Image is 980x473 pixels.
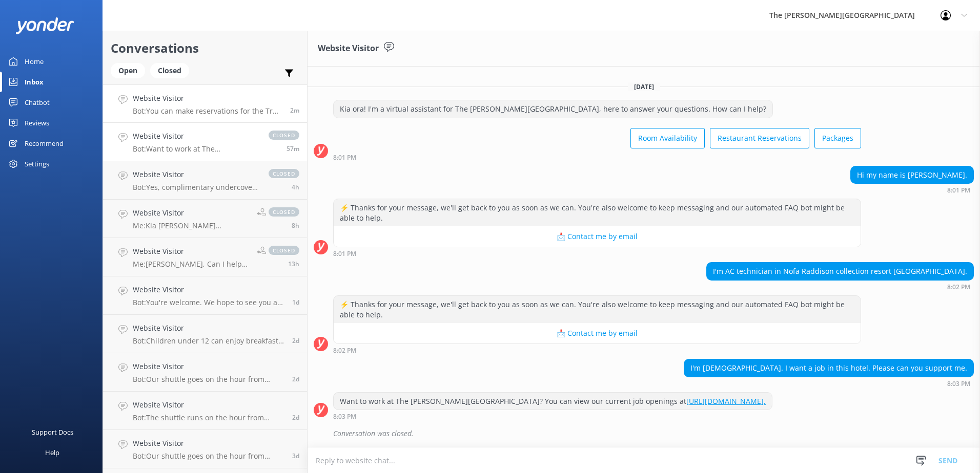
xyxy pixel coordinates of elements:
[333,414,356,420] strong: 8:03 PM
[111,38,299,58] h2: Conversations
[32,422,73,442] div: Support Docs
[103,353,307,392] a: Website VisitorBot:Our shuttle goes on the hour from 8:00am, returning at 15 minutes past the hou...
[333,251,356,257] strong: 8:01 PM
[334,393,772,410] div: Want to work at The [PERSON_NAME][GEOGRAPHIC_DATA]? You can view our current job openings at
[850,186,974,193] div: Sep 02 2025 08:01pm (UTC +12:00) Pacific/Auckland
[133,298,284,307] p: Bot: You're welcome. We hope to see you at The [PERSON_NAME][GEOGRAPHIC_DATA] soon!
[133,246,249,257] h4: Website Visitor
[25,113,49,133] div: Reviews
[103,123,307,161] a: Website VisitorBot:Want to work at The [PERSON_NAME][GEOGRAPHIC_DATA]? You can view our current j...
[814,128,861,148] button: Packages
[947,381,970,387] strong: 8:03 PM
[25,154,49,174] div: Settings
[133,106,282,116] p: Bot: You can make reservations for the True South Dining Room online at [URL][DOMAIN_NAME]. For l...
[133,322,284,334] h4: Website Visitor
[290,106,299,115] span: Sep 02 2025 08:58pm (UTC +12:00) Pacific/Auckland
[269,246,299,255] span: closed
[269,169,299,178] span: closed
[133,221,249,230] p: Me: Kia [PERSON_NAME] [PERSON_NAME], if you would like to make a booking enquiry send us an email...
[334,323,861,343] button: 📩 Contact me by email
[133,336,284,346] p: Bot: Children under 12 can enjoy breakfast for NZ$17.50, while toddlers under 5 eat for free.
[103,392,307,430] a: Website VisitorBot:The shuttle runs on the hour from 8:00am, returning at 15 minutes past the hou...
[45,442,59,463] div: Help
[333,425,974,442] div: Conversation was closed.
[103,276,307,315] a: Website VisitorBot:You're welcome. We hope to see you at The [PERSON_NAME][GEOGRAPHIC_DATA] soon!1d
[710,128,809,148] button: Restaurant Reservations
[334,199,861,226] div: ⚡ Thanks for your message, we'll get back to you as soon as we can. You're also welcome to keep m...
[103,161,307,200] a: Website VisitorBot:Yes, complimentary undercover parking is available for guests at The [PERSON_N...
[133,169,258,180] h4: Website Visitor
[630,128,705,148] button: Room Availability
[333,155,356,161] strong: 8:01 PM
[292,183,299,191] span: Sep 02 2025 04:54pm (UTC +12:00) Pacific/Auckland
[287,144,299,153] span: Sep 02 2025 08:03pm (UTC +12:00) Pacific/Auckland
[292,375,299,383] span: Aug 31 2025 08:57am (UTC +12:00) Pacific/Auckland
[851,166,973,184] div: Hi my name is [PERSON_NAME].
[292,451,299,460] span: Aug 30 2025 08:43pm (UTC +12:00) Pacific/Auckland
[133,284,284,295] h4: Website Visitor
[150,63,189,78] div: Closed
[269,131,299,140] span: closed
[150,64,194,76] a: Closed
[334,100,772,118] div: Kia ora! I'm a virtual assistant for The [PERSON_NAME][GEOGRAPHIC_DATA], here to answer your ques...
[947,284,970,290] strong: 8:02 PM
[686,396,766,406] a: [URL][DOMAIN_NAME].
[133,93,282,104] h4: Website Visitor
[133,131,258,142] h4: Website Visitor
[292,298,299,307] span: Sep 01 2025 03:27pm (UTC +12:00) Pacific/Auckland
[133,451,284,461] p: Bot: Our shuttle goes on the hour from 8:00am, returning at 15 minutes past the hour until 10:15p...
[103,430,307,468] a: Website VisitorBot:Our shuttle goes on the hour from 8:00am, returning at 15 minutes past the hou...
[333,347,861,354] div: Sep 02 2025 08:02pm (UTC +12:00) Pacific/Auckland
[133,144,258,154] p: Bot: Want to work at The [PERSON_NAME][GEOGRAPHIC_DATA]? You can view our current job openings at...
[628,82,660,91] span: [DATE]
[133,361,284,372] h4: Website Visitor
[334,226,861,247] button: 📩 Contact me by email
[292,413,299,422] span: Aug 31 2025 12:07am (UTC +12:00) Pacific/Auckland
[334,296,861,323] div: ⚡ Thanks for your message, we'll get back to you as soon as we can. You're also welcome to keep m...
[292,336,299,345] span: Aug 31 2025 11:41am (UTC +12:00) Pacific/Auckland
[103,238,307,276] a: Website VisitorMe:[PERSON_NAME], Can I help with your cancellation. If you can email through your...
[133,375,284,384] p: Bot: Our shuttle goes on the hour from 8:00am, returning at 15 minutes past the hour, up until 10...
[288,260,299,268] span: Sep 02 2025 07:57am (UTC +12:00) Pacific/Auckland
[133,413,284,422] p: Bot: The shuttle runs on the hour from 8:00am, returning at 15 minutes past the hour, up until 10...
[111,64,150,76] a: Open
[314,425,974,442] div: 2025-09-02T08:12:19.291
[269,207,299,217] span: closed
[333,413,772,420] div: Sep 02 2025 08:03pm (UTC +12:00) Pacific/Auckland
[684,380,974,387] div: Sep 02 2025 08:03pm (UTC +12:00) Pacific/Auckland
[25,92,50,113] div: Chatbot
[133,438,284,449] h4: Website Visitor
[706,283,974,290] div: Sep 02 2025 08:02pm (UTC +12:00) Pacific/Auckland
[318,42,379,55] h3: Website Visitor
[947,187,970,193] strong: 8:01 PM
[111,63,145,78] div: Open
[707,263,973,280] div: I'm AC technician in Nofa Raddison collection resort [GEOGRAPHIC_DATA].
[684,359,973,377] div: I'm [DEMOGRAPHIC_DATA]. I want a job in this hotel. Please can you support me.
[133,207,249,219] h4: Website Visitor
[333,250,861,257] div: Sep 02 2025 08:01pm (UTC +12:00) Pacific/Auckland
[133,183,258,192] p: Bot: Yes, complimentary undercover parking is available for guests at The [PERSON_NAME][GEOGRAPHI...
[133,399,284,411] h4: Website Visitor
[333,154,861,161] div: Sep 02 2025 08:01pm (UTC +12:00) Pacific/Auckland
[103,315,307,353] a: Website VisitorBot:Children under 12 can enjoy breakfast for NZ$17.50, while toddlers under 5 eat...
[103,84,307,123] a: Website VisitorBot:You can make reservations for the True South Dining Room online at [URL][DOMAI...
[333,348,356,354] strong: 8:02 PM
[15,17,74,34] img: yonder-white-logo.png
[133,260,249,269] p: Me: [PERSON_NAME], Can I help with your cancellation. If you can email through your cancellation ...
[103,200,307,238] a: Website VisitorMe:Kia [PERSON_NAME] [PERSON_NAME], if you would like to make a booking enquiry se...
[25,51,44,72] div: Home
[292,221,299,230] span: Sep 02 2025 12:33pm (UTC +12:00) Pacific/Auckland
[25,72,44,92] div: Inbox
[25,133,64,154] div: Recommend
